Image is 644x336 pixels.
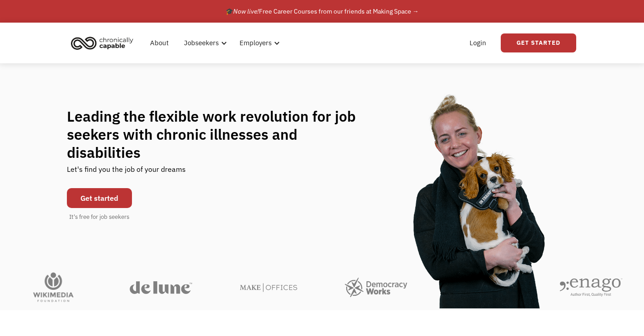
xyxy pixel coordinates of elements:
[67,161,186,184] div: Let's find you the job of your dreams
[501,33,576,52] a: Get Started
[69,213,129,222] div: It's free for job seekers
[240,38,272,48] div: Employers
[233,7,259,15] em: Now live!
[464,28,492,57] a: Login
[67,107,373,161] h1: Leading the flexible work revolution for job seekers with chronic illnesses and disabilities
[67,188,132,208] a: Get started
[68,33,136,53] img: Chronically Capable logo
[226,6,419,17] div: 🎓 Free Career Courses from our friends at Making Space →
[184,38,219,48] div: Jobseekers
[234,28,282,57] div: Employers
[145,28,174,57] a: About
[68,33,140,53] a: home
[179,28,230,57] div: Jobseekers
